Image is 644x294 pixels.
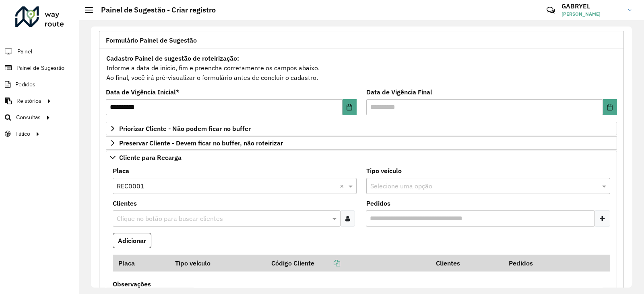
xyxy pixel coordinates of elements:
label: Data de Vigência Inicial [106,87,180,97]
span: Clear all [340,181,347,191]
span: Tático [15,130,30,138]
span: Painel de Sugestão [17,64,64,72]
a: Priorizar Cliente - Não podem ficar no buffer [106,122,617,135]
th: Tipo veículo [169,255,265,272]
div: Informe a data de inicio, fim e preencha corretamente os campos abaixo. Ao final, você irá pré-vi... [106,53,617,83]
a: Preservar Cliente - Devem ficar no buffer, não roteirizar [106,136,617,150]
span: Preservar Cliente - Devem ficar no buffer, não roteirizar [119,140,283,146]
strong: Cadastro Painel de sugestão de roteirização: [106,54,239,62]
button: Choose Date [343,99,357,115]
span: Pedidos [15,80,35,89]
label: Tipo veículo [366,166,402,176]
span: Priorizar Cliente - Não podem ficar no buffer [119,125,251,132]
span: [PERSON_NAME] [561,10,622,18]
label: Pedidos [366,198,390,208]
th: Pedidos [503,255,576,272]
span: Cliente para Recarga [119,154,182,161]
label: Placa [113,166,129,176]
h2: Painel de Sugestão - Criar registro [93,6,216,14]
span: Relatórios [17,97,41,105]
span: Formulário Painel de Sugestão [106,37,197,43]
button: Choose Date [603,99,617,115]
th: Clientes [431,255,504,272]
label: Clientes [113,198,137,208]
th: Código Cliente [266,255,431,272]
span: Consultas [16,113,41,122]
a: Copiar [314,259,340,267]
label: Observações [113,279,151,289]
button: Adicionar [113,233,151,248]
a: Contato Rápido [542,2,559,19]
th: Placa [113,255,169,272]
label: Data de Vigência Final [366,87,432,97]
a: Cliente para Recarga [106,151,617,164]
h3: GABRYEL [561,2,622,10]
span: Painel [17,47,32,56]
